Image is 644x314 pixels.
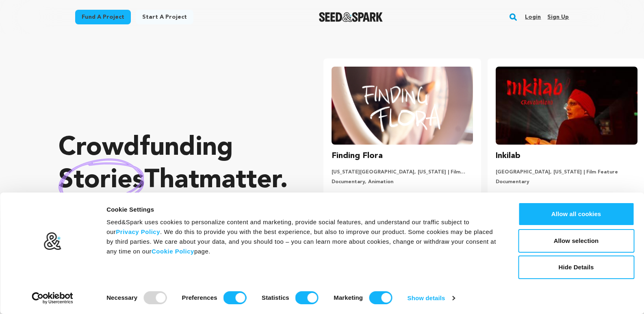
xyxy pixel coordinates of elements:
button: Hide Details [518,256,634,279]
div: Seed&Spark uses cookies to personalize content and marketing, provide social features, and unders... [106,217,500,256]
a: Login [525,11,541,24]
img: Finding Flora image [332,67,473,145]
p: [US_STATE][GEOGRAPHIC_DATA], [US_STATE] | Film Short [332,169,473,175]
img: logo [43,232,62,251]
p: Documentary, Animation [332,179,473,185]
a: Usercentrics Cookiebot - opens in a new window [17,292,88,304]
h3: Inkilab [496,149,520,162]
img: hand sketched image [59,158,144,203]
p: As the premiere nears, dancer [PERSON_NAME] confronts erasure to reclaim her great-grandfather's ... [496,192,637,221]
a: Fund a project [75,10,131,24]
a: Seed&Spark Homepage [319,12,383,22]
a: Sign up [547,11,569,24]
div: Cookie Settings [106,205,500,214]
strong: Preferences [182,294,217,301]
p: [GEOGRAPHIC_DATA], [US_STATE] | Film Feature [496,169,637,175]
span: matter [199,168,280,194]
p: Documentary [496,179,637,185]
legend: Consent Selection [106,288,106,288]
a: Cookie Policy [152,248,194,255]
h3: Finding Flora [332,149,383,162]
img: Inkilab image [496,67,637,145]
button: Allow selection [518,229,634,253]
strong: Marketing [334,294,363,301]
a: Privacy Policy [116,228,160,235]
strong: Necessary [106,294,137,301]
a: Show details [408,292,455,304]
img: Seed&Spark Logo Dark Mode [319,12,383,22]
strong: Statistics [262,294,289,301]
button: Allow all cookies [518,202,634,226]
a: Start a project [136,10,193,24]
p: A random cat's life is upended when she is suddenly terrorized by a lunatic narrator who is in se... [332,192,473,221]
p: Crowdfunding that . [59,132,291,197]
